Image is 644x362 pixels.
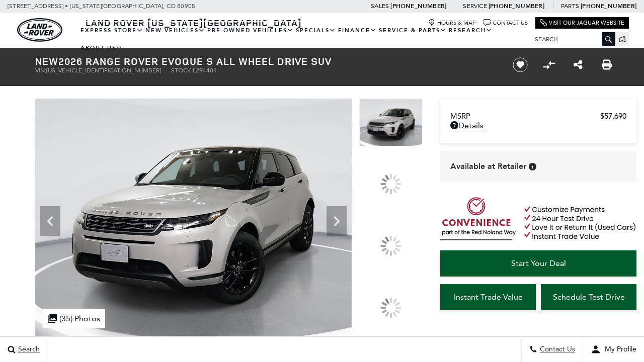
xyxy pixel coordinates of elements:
[541,284,636,310] a: Schedule Test Drive
[454,292,523,302] span: Instant Trade Value
[295,22,337,39] a: Specials
[440,284,536,310] a: Instant Trade Value
[378,22,448,39] a: Service & Parts
[581,2,636,10] a: [PHONE_NUMBER]
[450,121,626,130] a: Details
[359,99,423,146] img: New 2026 Seoul Pearl Silver LAND ROVER S image 1
[601,345,636,354] span: My Profile
[35,67,46,74] span: VIN:
[35,54,58,68] strong: New
[206,22,295,39] a: Pre-Owned Vehicles
[79,39,124,57] a: About Us
[79,17,308,29] a: Land Rover [US_STATE][GEOGRAPHIC_DATA]
[371,3,389,10] span: Sales
[144,22,206,39] a: New Vehicles
[511,258,566,268] span: Start Your Deal
[193,67,217,74] span: L294401
[16,345,40,354] span: Search
[35,99,352,336] img: New 2026 Seoul Pearl Silver LAND ROVER S image 1
[35,56,496,67] h1: 2026 Range Rover Evoque S All Wheel Drive SUV
[171,67,193,74] span: Stock:
[541,57,556,72] button: Compare vehicle
[428,19,476,27] a: Hours & Map
[390,2,446,10] a: [PHONE_NUMBER]
[450,161,526,172] span: Available at Retailer
[448,22,494,39] a: Research
[484,19,528,27] a: Contact Us
[337,22,378,39] a: Finance
[17,18,62,42] a: land-rover
[600,112,626,121] span: $57,690
[46,67,161,74] span: [US_VEHICLE_IDENTIFICATION_NUMBER]
[537,345,575,354] span: Contact Us
[529,163,536,170] div: Vehicle is in stock and ready for immediate delivery. Due to demand, availability is subject to c...
[79,22,144,39] a: EXPRESS STORE
[450,112,600,121] span: MSRP
[43,309,105,328] div: (35) Photos
[463,3,487,10] span: Service
[450,112,626,121] a: MSRP $57,690
[17,18,62,42] img: Land Rover
[440,250,636,277] a: Start Your Deal
[8,3,195,10] a: [STREET_ADDRESS] • [US_STATE][GEOGRAPHIC_DATA], CO 80905
[79,22,527,57] nav: Main Navigation
[509,57,531,73] button: Save vehicle
[527,33,615,45] input: Search
[583,337,644,362] button: user-profile-menu
[553,292,625,302] span: Schedule Test Drive
[540,19,624,27] a: Visit Our Jaguar Website
[489,2,544,10] a: [PHONE_NUMBER]
[574,59,583,71] a: Share this New 2026 Range Rover Evoque S All Wheel Drive SUV
[86,17,302,29] span: Land Rover [US_STATE][GEOGRAPHIC_DATA]
[602,59,612,71] a: Print this New 2026 Range Rover Evoque S All Wheel Drive SUV
[561,3,579,10] span: Parts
